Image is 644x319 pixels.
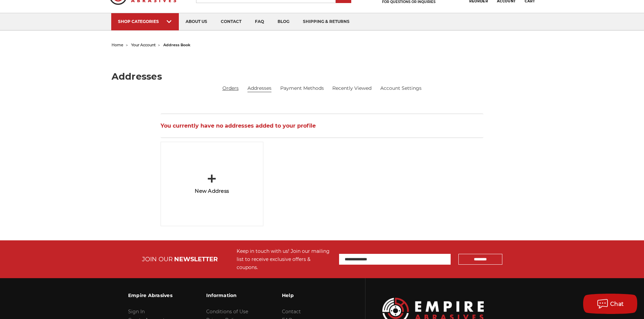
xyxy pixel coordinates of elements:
[112,72,533,81] h2: Addresses
[179,13,214,30] a: about us
[163,43,190,47] span: address book
[583,294,637,314] button: Chat
[161,119,316,132] span: You currently have no addresses added to your profile
[206,288,248,302] h3: Information
[380,85,422,92] a: Account Settings
[247,85,271,92] li: Addresses
[280,85,324,92] a: Payment Methods
[206,309,248,315] a: Conditions of Use
[195,187,229,195] h5: New Address
[282,288,328,302] h3: Help
[207,168,217,189] span: +
[214,13,248,30] a: contact
[610,301,624,307] span: Chat
[161,142,263,226] a: + New Address
[118,19,172,24] div: SHOP CATEGORIES
[237,247,332,271] div: Keep in touch with us! Join our mailing list to receive exclusive offers & coupons.
[128,288,172,302] h3: Empire Abrasives
[296,13,356,30] a: shipping & returns
[112,43,123,47] a: home
[174,256,218,263] span: NEWSLETTER
[282,309,301,315] a: Contact
[332,85,372,92] a: Recently Viewed
[128,309,145,315] a: Sign In
[222,85,239,92] a: Orders
[271,13,296,30] a: blog
[131,43,156,47] a: your account
[248,13,271,30] a: faq
[142,256,173,263] span: JOIN OUR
